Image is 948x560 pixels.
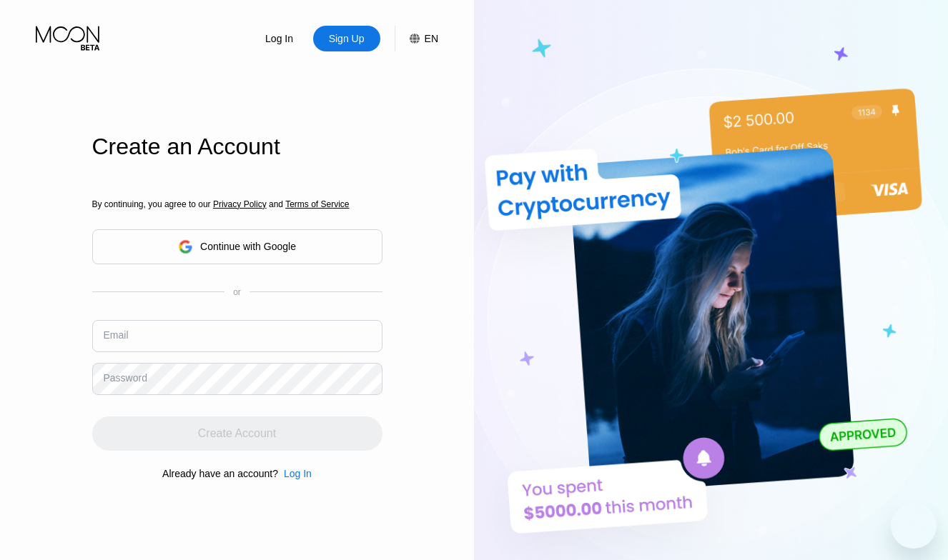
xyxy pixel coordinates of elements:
[395,26,438,51] div: EN
[213,199,267,209] span: Privacy Policy
[425,33,438,44] div: EN
[162,468,278,479] div: Already have an account?
[104,329,129,341] div: Email
[246,26,313,51] div: Log In
[233,287,241,297] div: or
[327,31,366,46] div: Sign Up
[278,468,312,479] div: Log In
[891,503,937,549] iframe: Button to launch messaging window
[200,241,296,252] div: Continue with Google
[285,199,349,209] span: Terms of Service
[267,199,286,209] span: and
[92,229,382,264] div: Continue with Google
[104,372,147,384] div: Password
[313,26,380,51] div: Sign Up
[284,468,312,479] div: Log In
[92,134,382,160] div: Create an Account
[264,31,295,46] div: Log In
[92,199,382,209] div: By continuing, you agree to our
